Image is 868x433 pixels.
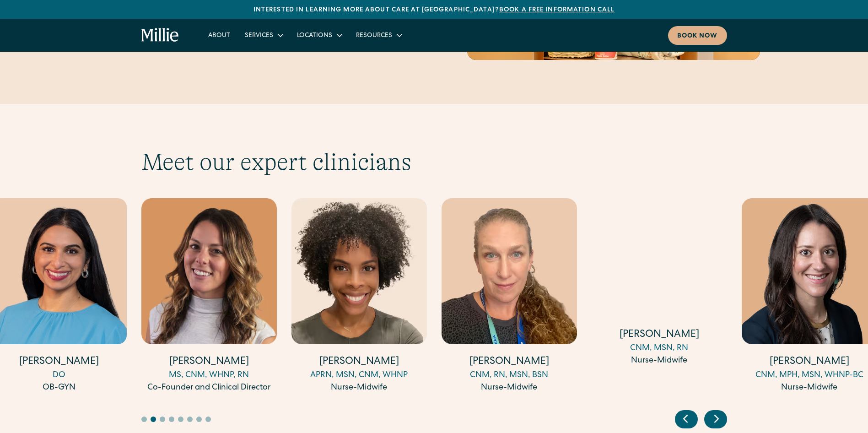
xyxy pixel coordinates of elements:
div: APRN, MSN, CNM, WHNP [291,369,427,382]
button: Go to slide 5 [178,417,183,422]
div: Next slide [704,410,727,428]
div: Services [245,31,273,41]
button: Go to slide 3 [160,417,165,422]
a: [PERSON_NAME]CNM, RN, MSN, BSNNurse-Midwife [442,198,577,394]
a: Book now [668,26,727,45]
div: 3 / 17 [141,198,277,395]
a: About [201,27,237,43]
button: Go to slide 1 [141,417,147,422]
a: home [141,28,179,43]
div: Previous slide [675,410,698,428]
div: Nurse-Midwife [291,382,427,394]
div: 6 / 17 [592,198,727,368]
div: Services [237,27,290,43]
div: Resources [356,31,392,41]
a: Book a free information call [499,7,615,13]
div: CNM, MSN, RN [620,342,699,355]
div: Locations [297,31,332,41]
a: [PERSON_NAME]CNM, MSN, RNNurse-Midwife [620,198,699,367]
h4: [PERSON_NAME] [442,355,577,369]
div: Locations [290,27,349,43]
h4: [PERSON_NAME] [141,355,277,369]
h2: Meet our expert clinicians [141,148,727,176]
h4: [PERSON_NAME] [291,355,427,369]
div: Book now [677,32,718,41]
div: Resources [349,27,409,43]
a: [PERSON_NAME]MS, CNM, WHNP, RNCo-Founder and Clinical Director [141,198,277,394]
button: Go to slide 6 [187,417,193,422]
button: Go to slide 4 [169,417,174,422]
div: 5 / 17 [442,198,577,395]
h4: [PERSON_NAME] [620,328,699,342]
div: 4 / 17 [291,198,427,395]
button: Go to slide 7 [196,417,202,422]
a: [PERSON_NAME]APRN, MSN, CNM, WHNPNurse-Midwife [291,198,427,394]
button: Go to slide 2 [151,417,156,422]
div: MS, CNM, WHNP, RN [141,369,277,382]
div: Nurse-Midwife [620,355,699,367]
div: Nurse-Midwife [442,382,577,394]
div: Co-Founder and Clinical Director [141,382,277,394]
div: CNM, RN, MSN, BSN [442,369,577,382]
button: Go to slide 8 [205,417,211,422]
